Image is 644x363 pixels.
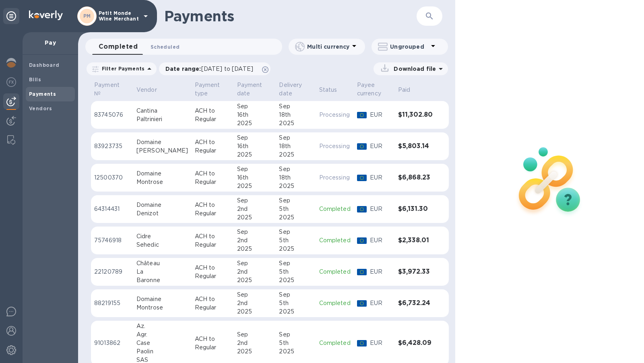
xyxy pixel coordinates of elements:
div: 2025 [237,213,273,222]
p: Multi currency [307,43,349,51]
p: Completed [319,299,351,307]
div: 2025 [279,182,312,190]
div: 2nd [237,268,273,276]
div: Sep [237,134,273,142]
p: EUR [370,142,392,151]
h3: $3,972.33 [398,268,433,276]
div: 2025 [279,347,312,356]
div: 2025 [237,276,273,285]
div: 16th [237,142,273,151]
div: Sep [279,134,312,142]
h3: $6,131.30 [398,205,433,213]
div: La [136,268,188,276]
div: Sehedic [136,241,188,249]
p: 12500370 [94,173,130,182]
span: Payment type [195,81,231,98]
p: Completed [319,236,351,245]
p: 91013862 [94,339,130,347]
p: Filter Payments [99,65,144,72]
div: 2nd [237,205,273,213]
p: ACH to Regular [195,295,231,312]
span: Completed [99,41,138,52]
div: Sep [237,165,273,173]
b: Bills [29,76,41,82]
h1: Payments [164,8,417,25]
span: Vendor [136,86,167,94]
div: 2025 [237,347,273,356]
span: Payee currency [357,81,392,98]
div: 2nd [237,236,273,245]
p: EUR [370,173,392,182]
p: ACH to Regular [195,138,231,155]
div: 5th [279,268,312,276]
p: 22120789 [94,268,130,276]
p: EUR [370,236,392,245]
div: Sep [279,102,312,111]
span: [DATE] to [DATE] [201,66,253,72]
span: Payment № [94,81,130,98]
div: Date range:[DATE] to [DATE] [159,62,270,75]
div: Domaine [136,169,188,178]
p: ACH to Regular [195,201,231,218]
div: 5th [279,339,312,347]
p: ACH to Regular [195,335,231,352]
div: 2025 [237,307,273,316]
div: Sep [237,228,273,236]
p: Completed [319,205,351,213]
div: 2025 [237,245,273,253]
p: EUR [370,111,392,119]
b: PM [83,13,91,19]
div: 2025 [237,119,273,128]
div: 2025 [237,151,273,159]
p: ACH to Regular [195,169,231,186]
h3: $6,868.23 [398,174,433,181]
p: Completed [319,268,351,276]
div: Domaine [136,138,188,146]
div: Sep [237,259,273,268]
h3: $5,803.14 [398,142,433,150]
p: Completed [319,339,351,347]
div: Sep [279,228,312,236]
div: Sep [237,330,273,339]
div: 2025 [237,182,273,190]
div: 18th [279,173,312,182]
div: Sep [279,259,312,268]
div: Paolin [136,347,188,356]
p: 64314431 [94,205,130,213]
p: Paid [398,86,411,94]
div: 2025 [279,151,312,159]
div: 2025 [279,119,312,128]
div: 2025 [279,276,312,285]
p: EUR [370,339,392,347]
p: Payee currency [357,81,381,98]
p: Pay [29,39,72,47]
div: Domaine [136,295,188,303]
p: 88219155 [94,299,130,307]
p: 83745076 [94,111,130,119]
p: Payment date [237,81,262,98]
div: 18th [279,111,312,119]
div: Sep [237,102,273,111]
p: ACH to Regular [195,107,231,124]
div: 16th [237,111,273,119]
div: Paltrinieri [136,115,188,124]
div: Denizot [136,209,188,218]
p: Download file [390,65,436,73]
div: Sep [237,196,273,205]
div: Sep [279,165,312,173]
p: Processing [319,142,351,151]
p: 75746918 [94,236,130,245]
p: Vendor [136,86,157,94]
div: 2025 [279,307,312,316]
b: Payments [29,91,56,97]
div: Montrose [136,303,188,312]
div: 2025 [279,245,312,253]
div: Cidre [136,232,188,241]
div: 2nd [237,339,273,347]
p: Delivery date [279,81,302,98]
b: Vendors [29,105,52,111]
p: Payment № [94,81,120,98]
p: Ungrouped [390,43,428,51]
div: Château [136,259,188,268]
div: 5th [279,236,312,245]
